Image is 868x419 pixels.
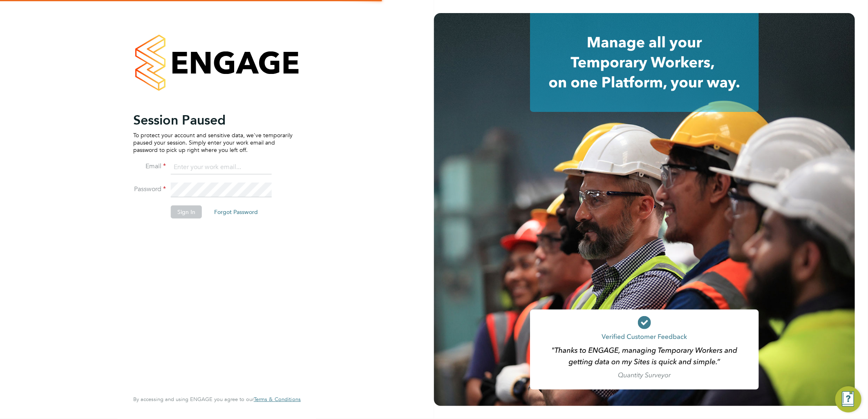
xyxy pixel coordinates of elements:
[835,386,861,412] button: Engage Resource Center
[133,162,166,171] label: Email
[133,112,293,128] h2: Session Paused
[171,205,202,218] button: Sign In
[208,205,264,218] button: Forgot Password
[171,160,272,175] input: Enter your work email...
[133,131,293,154] p: To protect your account and sensitive data, we've temporarily paused your session. Simply enter y...
[254,396,301,403] span: Terms & Conditions
[254,396,301,403] a: Terms & Conditions
[133,396,301,403] span: By accessing and using ENGAGE you agree to our
[133,185,166,194] label: Password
